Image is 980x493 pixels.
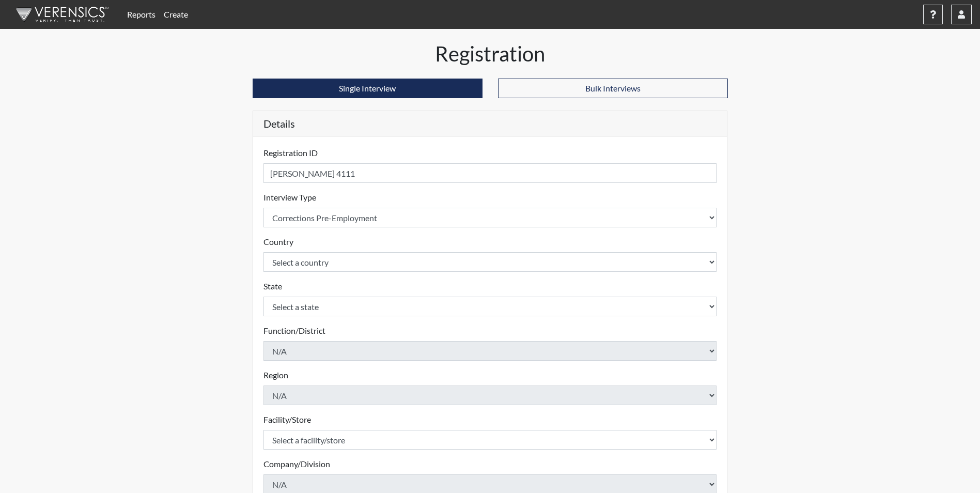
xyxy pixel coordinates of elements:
label: Registration ID [263,147,318,159]
input: Insert a Registration ID, which needs to be a unique alphanumeric value for each interviewee [263,163,717,183]
label: State [263,280,282,292]
label: Company/Division [263,458,330,470]
label: Interview Type [263,191,316,204]
label: Region [263,369,288,381]
h1: Registration [253,41,728,66]
h5: Details [253,111,727,136]
label: Facility/Store [263,413,311,426]
button: Single Interview [253,79,483,98]
label: Function/District [263,325,325,337]
a: Reports [123,4,160,25]
label: Country [263,236,293,248]
button: Bulk Interviews [498,79,728,98]
a: Create [160,4,192,25]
